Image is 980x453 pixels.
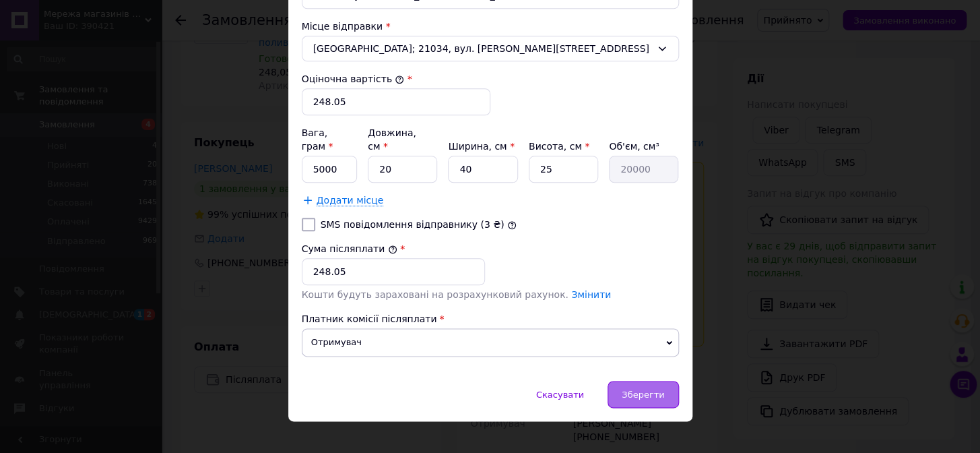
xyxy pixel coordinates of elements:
div: Об'єм, см³ [609,140,678,153]
label: SMS повідомлення відправнику (3 ₴) [321,219,504,230]
label: Вага, грам [302,127,333,152]
label: Сума післяплати [302,243,397,254]
span: Додати місце [317,195,384,206]
span: Зберегти [622,390,664,400]
a: Змінити [571,289,611,300]
label: Оціночна вартість [302,73,405,84]
span: Скасувати [536,390,584,400]
label: Висота, см [529,141,589,152]
span: [GEOGRAPHIC_DATA]; 21034, вул. [PERSON_NAME][STREET_ADDRESS] [313,42,651,55]
span: Отримувач [302,328,679,357]
span: Платник комісії післяплати [302,313,437,324]
label: Ширина, см [448,141,514,152]
span: Кошти будуть зараховані на розрахунковий рахунок. [302,289,612,300]
div: Місце відправки [302,20,679,33]
label: Довжина, см [368,127,416,152]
